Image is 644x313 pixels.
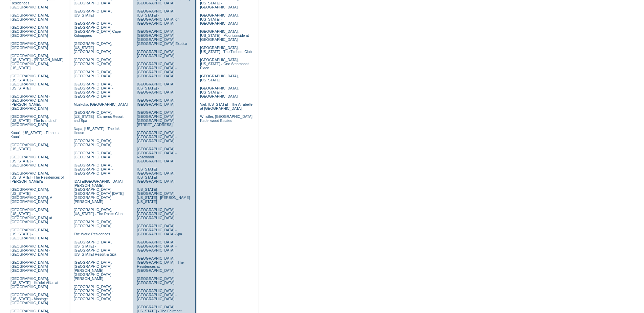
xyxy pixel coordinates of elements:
[74,127,120,135] a: Napa, [US_STATE] - The Ink House
[74,208,123,216] a: [GEOGRAPHIC_DATA], [US_STATE] - The Rocks Club
[10,277,58,289] a: [GEOGRAPHIC_DATA], [US_STATE] - Ho'olei Villas at [GEOGRAPHIC_DATA]
[74,179,124,204] a: [DATE][GEOGRAPHIC_DATA][PERSON_NAME], [GEOGRAPHIC_DATA] - [GEOGRAPHIC_DATA] [DATE][GEOGRAPHIC_DAT...
[200,29,249,42] a: [GEOGRAPHIC_DATA], [US_STATE] - Mountainside at [GEOGRAPHIC_DATA]
[74,21,121,37] a: [GEOGRAPHIC_DATA], [GEOGRAPHIC_DATA] - [GEOGRAPHIC_DATA] Cape Kidnappers
[10,114,57,127] a: [GEOGRAPHIC_DATA], [US_STATE] - The Islands of [GEOGRAPHIC_DATA]
[137,289,176,301] a: [GEOGRAPHIC_DATA], [GEOGRAPHIC_DATA] - [GEOGRAPHIC_DATA]
[10,244,50,256] a: [GEOGRAPHIC_DATA], [GEOGRAPHIC_DATA] - [GEOGRAPHIC_DATA]
[10,131,59,139] a: Kaua'i, [US_STATE] - Timbers Kaua'i
[200,13,239,25] a: [GEOGRAPHIC_DATA], [US_STATE] - [GEOGRAPHIC_DATA]
[200,58,249,70] a: [GEOGRAPHIC_DATA], [US_STATE] - One Steamboat Place
[74,102,128,106] a: Muskoka, [GEOGRAPHIC_DATA]
[74,163,113,175] a: [GEOGRAPHIC_DATA], [GEOGRAPHIC_DATA] - [GEOGRAPHIC_DATA]
[137,167,175,183] a: [US_STATE][GEOGRAPHIC_DATA], [US_STATE][GEOGRAPHIC_DATA]
[10,54,64,70] a: [GEOGRAPHIC_DATA], [US_STATE] - [PERSON_NAME][GEOGRAPHIC_DATA], [US_STATE]
[74,9,112,17] a: [GEOGRAPHIC_DATA], [US_STATE]
[74,110,124,123] a: [GEOGRAPHIC_DATA], [US_STATE] - Carneros Resort and Spa
[137,131,176,143] a: [GEOGRAPHIC_DATA], [GEOGRAPHIC_DATA] - [GEOGRAPHIC_DATA]
[74,42,112,54] a: [GEOGRAPHIC_DATA], [US_STATE] - [GEOGRAPHIC_DATA]
[10,143,49,151] a: [GEOGRAPHIC_DATA], [US_STATE]
[137,110,176,127] a: [GEOGRAPHIC_DATA], [GEOGRAPHIC_DATA] - [GEOGRAPHIC_DATA][STREET_ADDRESS]
[10,171,64,183] a: [GEOGRAPHIC_DATA], [US_STATE] - The Residences of [PERSON_NAME]'a
[137,98,175,106] a: [GEOGRAPHIC_DATA], [GEOGRAPHIC_DATA]
[74,58,112,66] a: [GEOGRAPHIC_DATA], [GEOGRAPHIC_DATA]
[10,293,49,305] a: [GEOGRAPHIC_DATA], [US_STATE] - Montage [GEOGRAPHIC_DATA]
[137,208,176,220] a: [GEOGRAPHIC_DATA], [GEOGRAPHIC_DATA] - [GEOGRAPHIC_DATA]
[74,70,112,78] a: [GEOGRAPHIC_DATA], [GEOGRAPHIC_DATA]
[10,25,50,37] a: [GEOGRAPHIC_DATA] - [GEOGRAPHIC_DATA] - [GEOGRAPHIC_DATA]
[74,285,113,301] a: [GEOGRAPHIC_DATA], [GEOGRAPHIC_DATA] - [GEOGRAPHIC_DATA] [GEOGRAPHIC_DATA]
[200,114,254,123] a: Whistler, [GEOGRAPHIC_DATA] - Kadenwood Estates
[74,232,110,236] a: The World Residences
[137,50,175,58] a: [GEOGRAPHIC_DATA], [GEOGRAPHIC_DATA]
[10,228,49,240] a: [GEOGRAPHIC_DATA], [US_STATE] - [GEOGRAPHIC_DATA]
[200,74,239,82] a: [GEOGRAPHIC_DATA], [US_STATE]
[10,187,52,204] a: [GEOGRAPHIC_DATA], [US_STATE] - [GEOGRAPHIC_DATA], A [GEOGRAPHIC_DATA]
[10,74,49,90] a: [GEOGRAPHIC_DATA], [US_STATE] - [GEOGRAPHIC_DATA], [US_STATE]
[10,94,50,110] a: [GEOGRAPHIC_DATA] - [GEOGRAPHIC_DATA][PERSON_NAME], [GEOGRAPHIC_DATA]
[74,139,112,147] a: [GEOGRAPHIC_DATA], [GEOGRAPHIC_DATA]
[137,29,187,46] a: [GEOGRAPHIC_DATA], [GEOGRAPHIC_DATA] - [GEOGRAPHIC_DATA], [GEOGRAPHIC_DATA] Exotica
[10,208,52,224] a: [GEOGRAPHIC_DATA], [US_STATE] - [GEOGRAPHIC_DATA] at [GEOGRAPHIC_DATA]
[74,151,112,159] a: [GEOGRAPHIC_DATA], [GEOGRAPHIC_DATA]
[74,240,116,256] a: [GEOGRAPHIC_DATA], [US_STATE] - [GEOGRAPHIC_DATA] [US_STATE] Resort & Spa
[137,277,175,285] a: [GEOGRAPHIC_DATA], [GEOGRAPHIC_DATA]
[200,86,239,98] a: [GEOGRAPHIC_DATA], [US_STATE] - [GEOGRAPHIC_DATA]
[200,46,252,54] a: [GEOGRAPHIC_DATA], [US_STATE] - The Timbers Club
[137,147,176,163] a: [GEOGRAPHIC_DATA], [GEOGRAPHIC_DATA] - Rosewood [GEOGRAPHIC_DATA]
[10,42,49,50] a: [GEOGRAPHIC_DATA], [GEOGRAPHIC_DATA]
[10,260,50,272] a: [GEOGRAPHIC_DATA], [GEOGRAPHIC_DATA] - [GEOGRAPHIC_DATA]
[10,155,49,167] a: [GEOGRAPHIC_DATA], [US_STATE] - [GEOGRAPHIC_DATA]
[74,260,113,281] a: [GEOGRAPHIC_DATA], [GEOGRAPHIC_DATA] - [PERSON_NAME][GEOGRAPHIC_DATA][PERSON_NAME]
[137,9,179,25] a: [GEOGRAPHIC_DATA], [US_STATE] - [GEOGRAPHIC_DATA] on [GEOGRAPHIC_DATA]
[74,82,113,98] a: [GEOGRAPHIC_DATA], [GEOGRAPHIC_DATA] - [GEOGRAPHIC_DATA] [GEOGRAPHIC_DATA]
[137,82,175,94] a: [GEOGRAPHIC_DATA], [US_STATE] - [GEOGRAPHIC_DATA]
[137,256,184,272] a: [GEOGRAPHIC_DATA], [GEOGRAPHIC_DATA] - The Residences at [GEOGRAPHIC_DATA]
[137,224,182,236] a: [GEOGRAPHIC_DATA], [GEOGRAPHIC_DATA] - [GEOGRAPHIC_DATA]-Spa
[200,102,252,110] a: Vail, [US_STATE] - The Arrabelle at [GEOGRAPHIC_DATA]
[74,220,112,228] a: [GEOGRAPHIC_DATA], [GEOGRAPHIC_DATA]
[10,13,49,21] a: [GEOGRAPHIC_DATA], [GEOGRAPHIC_DATA]
[137,240,176,252] a: [GEOGRAPHIC_DATA], [GEOGRAPHIC_DATA] - [GEOGRAPHIC_DATA]
[137,187,190,204] a: [US_STATE][GEOGRAPHIC_DATA], [US_STATE] - [PERSON_NAME] [US_STATE]
[137,62,176,78] a: [GEOGRAPHIC_DATA], [GEOGRAPHIC_DATA] - [GEOGRAPHIC_DATA] [GEOGRAPHIC_DATA]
